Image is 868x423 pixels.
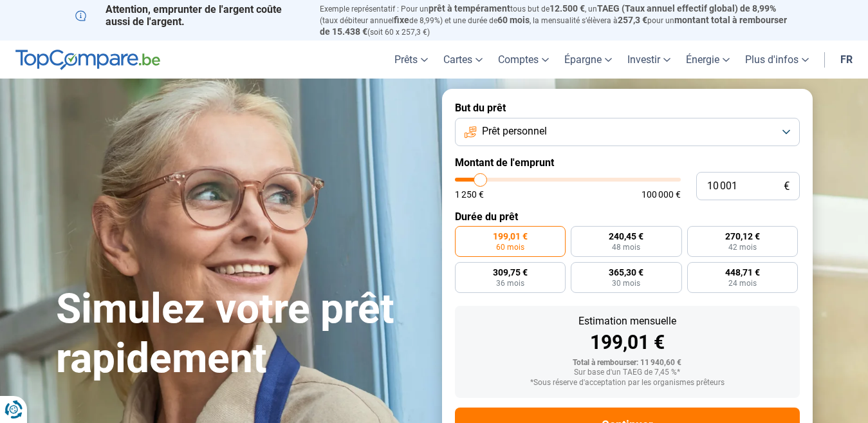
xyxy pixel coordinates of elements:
label: Durée du prêt [455,211,800,223]
div: Sur base d'un TAEG de 7,45 %* [465,368,790,377]
span: 257,3 € [618,15,647,25]
span: 448,71 € [725,268,760,277]
a: fr [833,41,860,79]
span: prêt à tempérament [429,3,510,14]
div: 199,01 € [465,333,790,352]
a: Comptes [490,41,557,79]
button: Prêt personnel [455,118,800,146]
span: 12.500 € [549,3,585,14]
label: But du prêt [455,102,800,114]
a: Investir [620,41,678,79]
div: *Sous réserve d'acceptation par les organismes prêteurs [465,379,790,388]
span: 240,45 € [609,232,643,241]
p: Attention, emprunter de l'argent coûte aussi de l'argent. [75,3,304,28]
a: Plus d'infos [737,41,817,79]
span: 60 mois [496,243,524,251]
span: 42 mois [728,243,757,251]
span: 365,30 € [609,268,643,277]
div: Estimation mensuelle [465,316,790,326]
span: 48 mois [612,243,640,251]
span: 1 250 € [455,190,484,199]
span: Prêt personnel [482,124,547,138]
span: 24 mois [728,279,757,287]
span: 309,75 € [493,268,528,277]
span: € [784,181,790,192]
p: Exemple représentatif : Pour un tous but de , un (taux débiteur annuel de 8,99%) et une durée de ... [320,3,793,37]
a: Cartes [436,41,490,79]
a: Épargne [557,41,620,79]
label: Montant de l'emprunt [455,156,800,169]
a: Prêts [387,41,436,79]
span: 199,01 € [493,232,528,241]
h1: Simulez votre prêt rapidement [56,285,427,384]
span: 30 mois [612,279,640,287]
span: TAEG (Taux annuel effectif global) de 8,99% [597,3,776,14]
span: 36 mois [496,279,524,287]
span: 270,12 € [725,232,760,241]
span: montant total à rembourser de 15.438 € [320,15,787,37]
div: Total à rembourser: 11 940,60 € [465,359,790,368]
span: 100 000 € [642,190,681,199]
span: fixe [394,15,409,25]
img: TopCompare [15,50,160,70]
span: 60 mois [497,15,530,25]
a: Énergie [678,41,737,79]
